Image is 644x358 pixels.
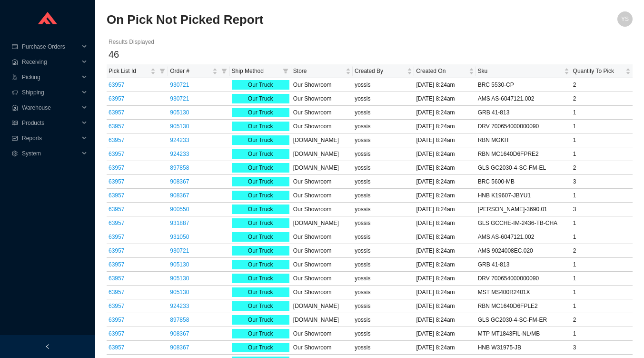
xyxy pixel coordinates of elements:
[573,66,624,76] span: Quantity To Pick
[353,313,414,327] td: yossis
[170,275,189,282] a: 905130
[109,164,124,171] a: 63957
[353,147,414,161] td: yossis
[414,216,476,230] td: [DATE] 8:24am
[353,230,414,244] td: yossis
[109,49,119,60] span: 46
[353,64,414,78] th: Created By sortable
[109,234,124,240] a: 63957
[571,258,633,272] td: 1
[291,147,353,161] td: [DOMAIN_NAME]
[476,258,571,272] td: GRB 41-813
[571,203,633,216] td: 3
[353,327,414,341] td: yossis
[414,327,476,341] td: [DATE] 8:24am
[414,120,476,133] td: [DATE] 8:24am
[109,82,124,88] a: 63957
[476,286,571,299] td: MST MS400R2401X
[476,92,571,106] td: AMS AS-6047121.002
[170,344,189,351] a: 908367
[416,66,466,76] span: Created On
[476,161,571,175] td: GLS GC2030-4-SC-FM-EL
[107,64,168,78] th: Pick List Id sortable
[414,299,476,313] td: [DATE] 8:24am
[291,189,353,203] td: Our Showroom
[109,192,124,199] a: 63957
[291,230,353,244] td: Our Showroom
[291,175,353,189] td: Our Showroom
[232,260,289,269] div: Our Truck
[170,123,189,130] a: 905130
[293,66,344,76] span: Store
[170,289,189,296] a: 905130
[353,244,414,258] td: yossis
[170,192,189,199] a: 908367
[232,315,289,325] div: Our Truck
[170,261,189,268] a: 905130
[45,344,50,349] span: left
[109,303,124,309] a: 63957
[353,286,414,299] td: yossis
[11,44,18,50] span: credit-card
[353,272,414,286] td: yossis
[170,82,189,88] a: 930721
[478,66,562,76] span: Sku
[109,66,149,76] span: Pick List Id
[291,272,353,286] td: Our Showroom
[571,92,633,106] td: 2
[170,220,189,226] a: 931887
[414,78,476,92] td: [DATE] 8:24am
[414,313,476,327] td: [DATE] 8:24am
[232,94,289,103] div: Our Truck
[232,287,289,297] div: Our Truck
[571,313,633,327] td: 2
[414,189,476,203] td: [DATE] 8:24am
[414,175,476,189] td: [DATE] 8:24am
[353,203,414,216] td: yossis
[109,95,124,102] a: 63957
[414,133,476,147] td: [DATE] 8:24am
[22,146,79,161] span: System
[291,327,353,341] td: Our Showroom
[571,106,633,120] td: 1
[353,341,414,355] td: yossis
[232,329,289,338] div: Our Truck
[232,80,289,90] div: Our Truck
[476,327,571,341] td: MTP MT1843FIL-NL/MB
[170,109,189,116] a: 905130
[621,11,629,27] span: YS
[109,220,124,226] a: 63957
[414,258,476,272] td: [DATE] 8:24am
[291,203,353,216] td: Our Showroom
[109,137,124,143] a: 63957
[281,64,290,78] span: filter
[291,299,353,313] td: [DOMAIN_NAME]
[221,68,227,74] span: filter
[170,66,210,76] span: Order #
[353,92,414,106] td: yossis
[219,64,229,78] span: filter
[170,303,189,309] a: 924233
[109,275,124,282] a: 63957
[414,230,476,244] td: [DATE] 8:24am
[109,123,124,130] a: 63957
[11,135,18,141] span: fund
[291,106,353,120] td: Our Showroom
[232,163,289,173] div: Our Truck
[232,149,289,159] div: Our Truck
[158,64,167,78] span: filter
[414,147,476,161] td: [DATE] 8:24am
[571,272,633,286] td: 1
[353,106,414,120] td: yossis
[232,108,289,117] div: Our Truck
[571,64,633,78] th: Quantity To Pick sortable
[170,137,189,143] a: 924233
[109,109,124,116] a: 63957
[571,286,633,299] td: 1
[22,115,79,131] span: Products
[571,147,633,161] td: 1
[159,68,165,74] span: filter
[476,244,571,258] td: AMS 9024008EC.020
[232,343,289,352] div: Our Truck
[109,206,124,213] a: 63957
